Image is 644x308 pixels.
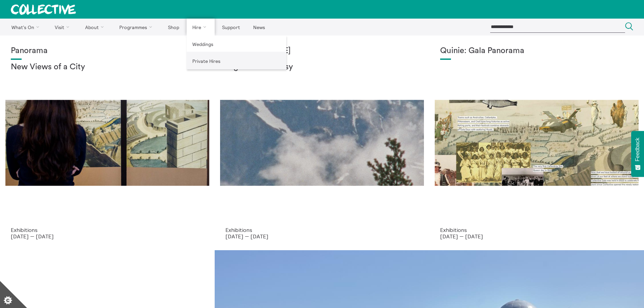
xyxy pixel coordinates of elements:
[215,35,429,250] a: Solar wheels 17 [PERSON_NAME] Highland Embassy Exhibitions [DATE] — [DATE]
[225,63,419,72] h2: Highland Embassy
[631,131,644,177] button: Feedback - Show survey
[11,46,204,56] h1: Panorama
[5,19,48,35] a: What's On
[635,138,641,161] span: Feedback
[49,19,78,35] a: Visit
[440,46,633,56] h1: Quinie: Gala Panorama
[440,227,633,233] p: Exhibitions
[187,35,286,52] a: Weddings
[225,227,419,233] p: Exhibitions
[79,19,112,35] a: About
[225,46,419,56] h1: [PERSON_NAME]
[11,233,204,239] p: [DATE] — [DATE]
[225,233,419,239] p: [DATE] — [DATE]
[114,19,161,35] a: Programmes
[440,233,633,239] p: [DATE] — [DATE]
[11,63,204,72] h2: New Views of a City
[429,35,644,250] a: Josie Vallely Quinie: Gala Panorama Exhibitions [DATE] — [DATE]
[247,19,271,35] a: News
[187,19,215,35] a: Hire
[11,227,204,233] p: Exhibitions
[162,19,185,35] a: Shop
[187,52,286,69] a: Private Hires
[216,19,246,35] a: Support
